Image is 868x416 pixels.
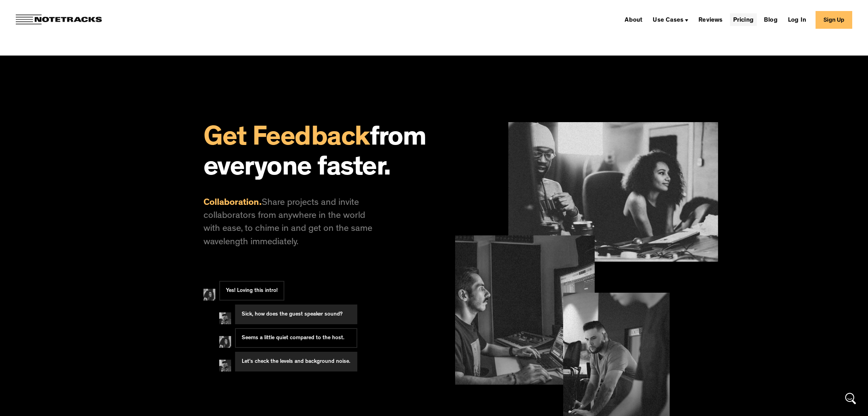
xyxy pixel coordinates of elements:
[841,389,860,408] div: Open Intercom Messenger
[242,310,343,318] div: Sick, how does the guest speaker sound?
[203,199,262,208] span: Collaboration.
[730,13,757,26] a: Pricing
[203,124,455,184] h2: from everyone faster.
[650,13,691,26] div: Use Cases
[695,13,726,26] a: Reviews
[242,358,350,366] div: Let's check the levels and background noise.
[785,13,809,26] a: Log In
[653,17,683,24] div: Use Cases
[455,235,595,384] img: A man in a music recording studio looking at the screen
[203,289,215,301] img: girl staring ahead
[622,13,646,26] a: About
[219,360,231,371] img: guy in a music studio
[219,312,231,324] img: guy in a music studio
[242,334,344,342] div: Seems a little quiet compared to the host.
[816,11,852,29] a: Sign Up
[203,197,373,250] p: Share projects and invite collaborators from anywhere in the world with ease, to chime in and get...
[226,287,278,295] div: Yes! Loving this intro!
[508,122,718,262] img: 2 people in a music recording studio
[761,13,781,26] a: Blog
[219,336,231,348] img: girl staring ahead
[203,126,370,153] span: Get Feedback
